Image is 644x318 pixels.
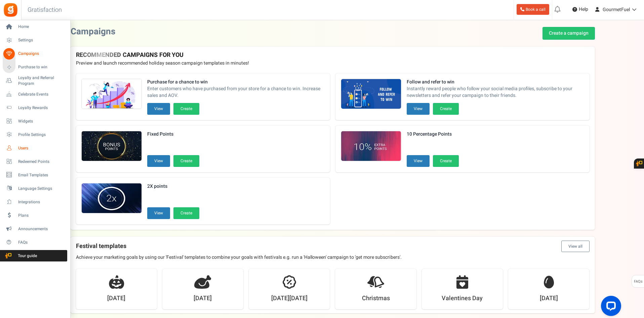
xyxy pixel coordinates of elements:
strong: [DATE] [540,294,558,303]
button: View all [561,241,590,252]
button: Create [173,103,199,115]
a: Redeemed Points [3,156,67,167]
h4: Festival templates [76,241,590,252]
button: View [147,207,170,219]
h3: Gratisfaction [20,3,69,17]
strong: [DATE] [194,294,212,303]
strong: Valentines Day [442,294,483,303]
span: FAQs [634,275,643,288]
strong: 10 Percentage Points [407,131,459,138]
a: Loyalty and Referral Program [3,75,67,86]
span: Tour guide [3,253,50,259]
span: Instantly reward people who follow your social media profiles, subscribe to your newsletters and ... [407,85,584,99]
strong: Purchase for a chance to win [147,79,325,85]
strong: Christmas [362,294,390,303]
img: Recommended Campaigns [82,183,142,214]
a: Plans [3,210,67,221]
button: Create [433,155,459,167]
span: Loyalty Rewards [18,105,65,111]
h2: Campaigns [71,27,115,37]
button: View [147,155,170,167]
span: GourmetFuel [603,6,630,13]
img: Recommended Campaigns [82,79,142,109]
span: Settings [18,37,65,43]
span: Profile Settings [18,132,65,138]
a: Campaigns [3,48,67,60]
a: Purchase to win [3,62,67,73]
a: FAQs [3,237,67,248]
button: Create [173,207,199,219]
a: Settings [3,35,67,46]
a: Loyalty Rewards [3,102,67,113]
a: Announcements [3,223,67,235]
button: Create [173,155,199,167]
a: Widgets [3,115,67,127]
a: Home [3,21,67,33]
strong: Fixed Points [147,131,199,138]
span: Redeemed Points [18,159,65,165]
span: Plans [18,213,65,218]
a: Users [3,142,67,154]
a: Help [570,4,591,15]
img: Recommended Campaigns [341,79,401,109]
button: View [407,155,430,167]
strong: 2X points [147,183,199,190]
img: Gratisfaction [3,2,18,17]
strong: [DATE] [107,294,125,303]
span: Email Templates [18,172,65,178]
strong: Follow and refer to win [407,79,584,85]
span: FAQs [18,240,65,245]
a: Profile Settings [3,129,67,140]
button: View [407,103,430,115]
strong: [DATE][DATE] [271,294,308,303]
a: Integrations [3,196,67,208]
a: Create a campaign [542,27,595,40]
a: Book a call [517,4,549,15]
span: Celebrate Events [18,92,65,97]
span: Enter customers who have purchased from your store for a chance to win. Increase sales and AOV. [147,85,325,99]
h4: RECOMMENDED CAMPAIGNS FOR YOU [76,52,590,59]
span: Home [18,24,65,30]
span: Announcements [18,226,65,232]
span: Language Settings [18,186,65,191]
span: Help [577,6,588,13]
p: Achieve your marketing goals by using our 'Festival' templates to combine your goals with festiva... [76,254,590,261]
span: Campaigns [18,51,65,57]
span: Users [18,145,65,151]
span: Integrations [18,199,65,205]
img: Recommended Campaigns [341,131,401,162]
button: View [147,103,170,115]
span: Purchase to win [18,64,65,70]
img: Recommended Campaigns [82,131,142,162]
a: Celebrate Events [3,89,67,100]
p: Preview and launch recommended holiday season campaign templates in minutes! [76,60,590,67]
a: Email Templates [3,169,67,181]
span: Widgets [18,118,65,124]
a: Language Settings [3,183,67,194]
span: Loyalty and Referral Program [18,75,67,86]
button: Create [433,103,459,115]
